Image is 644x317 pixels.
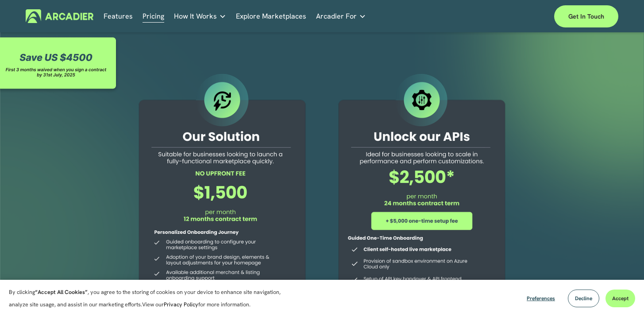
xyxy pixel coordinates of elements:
a: Pricing [143,9,164,23]
a: folder dropdown [316,9,366,23]
span: Decline [575,295,592,302]
img: Arcadier [26,9,93,23]
button: Preferences [520,290,562,307]
button: Accept [605,290,635,307]
a: Get in touch [554,5,618,27]
a: Privacy Policy [164,301,198,308]
strong: “Accept All Cookies” [35,288,88,296]
a: Explore Marketplaces [236,9,306,23]
span: Preferences [527,295,555,302]
p: By clicking , you agree to the storing of cookies on your device to enhance site navigation, anal... [9,286,297,311]
span: Arcadier For [316,10,357,23]
button: Decline [568,290,599,307]
a: folder dropdown [174,9,226,23]
a: Features [104,9,133,23]
span: How It Works [174,10,217,23]
span: Accept [612,295,629,302]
